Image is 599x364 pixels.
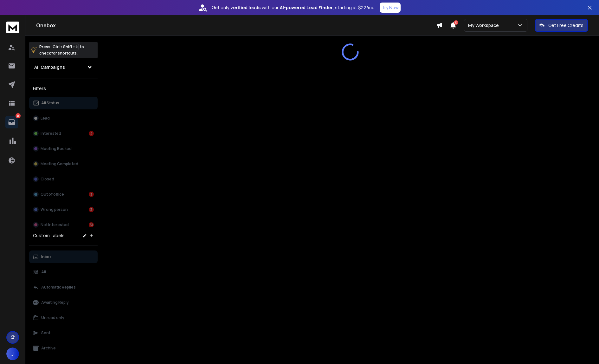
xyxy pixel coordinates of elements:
p: My Workspace [468,22,501,29]
span: Ctrl + Shift + k [52,43,79,50]
strong: verified leads [230,4,261,11]
button: J [6,348,19,360]
p: Get Free Credits [548,22,583,29]
a: 61 [5,116,18,128]
button: Get Free Credits [535,19,588,32]
img: logo [6,22,19,33]
p: Press to check for shortcuts. [39,44,84,56]
p: Get only with our starting at $22/mo [212,4,375,11]
h1: All Campaigns [34,64,65,70]
h1: Onebox [36,22,436,29]
strong: AI-powered Lead Finder, [280,4,334,11]
h3: Custom Labels [33,232,65,239]
span: 50 [454,20,458,25]
button: All Campaigns [29,61,98,74]
button: Try Now [380,3,401,13]
p: Try Now [382,4,399,11]
h3: Filters [29,84,98,93]
p: 61 [16,113,21,118]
